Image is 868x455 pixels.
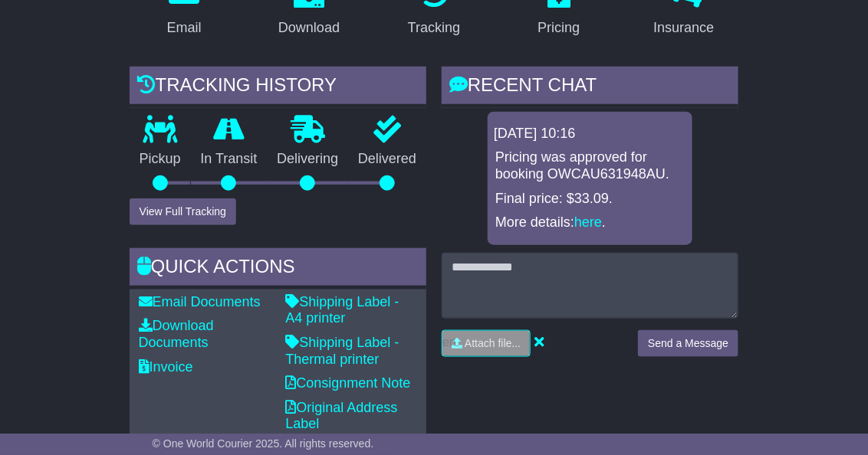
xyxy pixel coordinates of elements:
[130,248,426,290] div: Quick Actions
[495,214,685,231] p: More details: .
[139,359,193,375] a: Invoice
[495,149,685,182] p: Pricing was approved for booking OWCAU631948AU.
[653,18,714,38] div: Insurance
[408,18,460,38] div: Tracking
[285,400,397,432] a: Original Address Label
[130,198,236,225] button: View Full Tracking
[130,67,426,108] div: Tracking history
[285,294,399,326] a: Shipping Label - A4 printer
[191,151,268,168] p: In Transit
[638,330,738,357] button: Send a Message
[574,214,602,230] a: here
[153,437,374,450] span: © One World Courier 2025. All rights reserved.
[495,191,685,208] p: Final price: $33.09.
[130,151,191,168] p: Pickup
[278,18,340,38] div: Download
[538,18,580,38] div: Pricing
[494,126,686,142] div: [DATE] 10:16
[285,375,410,391] a: Consignment Note
[285,335,399,367] a: Shipping Label - Thermal printer
[348,151,426,168] p: Delivered
[139,294,261,309] a: Email Documents
[167,18,202,38] div: Email
[267,151,348,168] p: Delivering
[139,318,214,350] a: Download Documents
[442,67,738,108] div: RECENT CHAT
